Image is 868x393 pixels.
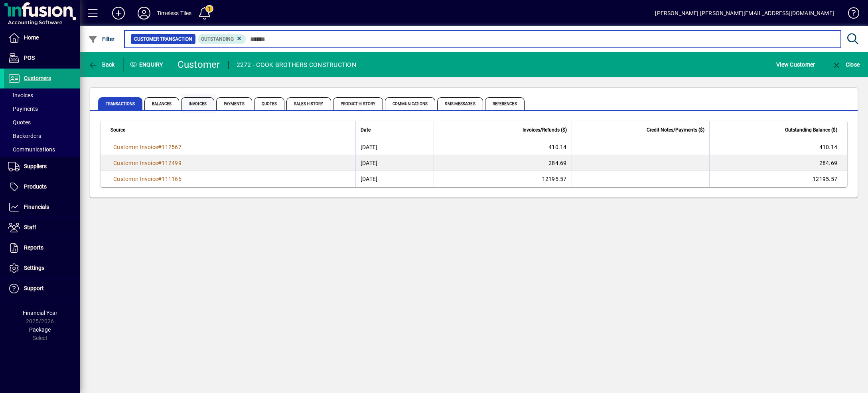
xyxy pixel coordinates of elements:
span: Communications [8,146,55,153]
div: Date [361,126,429,134]
a: Communications [4,143,80,156]
div: Timeless Tiles [157,7,191,20]
td: 410.14 [709,139,847,155]
span: Settings [24,265,44,271]
span: Transactions [98,97,142,110]
span: Sales History [286,97,331,110]
span: View Customer [776,58,815,71]
span: Back [88,61,115,68]
span: Customer Invoice [113,160,158,166]
span: # [158,160,162,166]
span: Products [24,183,47,190]
button: Profile [131,6,157,20]
span: POS [24,55,35,61]
a: Customer Invoice#112567 [110,143,184,151]
span: 111166 [162,176,181,182]
span: Invoices/Refunds ($) [523,126,567,134]
td: [DATE] [355,171,434,187]
td: 12195.57 [709,171,847,187]
a: Home [4,28,80,48]
span: Communications [385,97,435,110]
span: Credit Notes/Payments ($) [647,126,704,134]
span: References [485,97,525,110]
a: Knowledge Base [842,2,858,28]
span: Financials [24,204,49,210]
td: [DATE] [355,155,434,171]
span: Home [24,34,39,41]
span: Customer Invoice [113,144,158,150]
span: Suppliers [24,163,47,169]
a: Financials [4,197,80,217]
app-page-header-button: Back [80,57,124,72]
span: Customers [24,75,51,81]
a: Payments [4,102,80,116]
span: Balances [144,97,179,110]
a: Staff [4,218,80,238]
button: Filter [86,32,117,46]
a: Quotes [4,116,80,129]
span: 112567 [162,144,181,150]
span: Quotes [254,97,285,110]
span: Staff [24,224,36,230]
span: Invoices [8,92,33,98]
span: # [158,176,162,182]
span: Financial Year [23,310,57,316]
a: Products [4,177,80,197]
span: Outstanding Balance ($) [785,126,837,134]
button: Add [106,6,131,20]
span: Source [110,126,125,134]
a: Reports [4,238,80,258]
mat-chip: Outstanding Status: Outstanding [198,34,246,44]
span: Payments [8,106,38,112]
div: Customer [178,58,220,71]
span: Date [361,126,371,134]
a: Suppliers [4,157,80,177]
span: Payments [216,97,252,110]
button: View Customer [774,57,817,72]
span: Product History [333,97,383,110]
td: 12195.57 [434,171,572,187]
span: Reports [24,244,43,251]
span: Filter [88,36,115,42]
a: Customer Invoice#111166 [110,175,184,183]
td: 284.69 [709,155,847,171]
span: 112499 [162,160,181,166]
app-page-header-button: Close enquiry [823,57,868,72]
span: Customer Invoice [113,176,158,182]
button: Back [86,57,117,72]
span: SMS Messages [437,97,483,110]
a: Customer Invoice#112499 [110,159,184,167]
div: Enquiry [124,58,172,71]
td: [DATE] [355,139,434,155]
span: Outstanding [201,36,234,42]
a: Backorders [4,129,80,143]
a: Support [4,279,80,299]
span: Quotes [8,119,31,126]
a: Invoices [4,88,80,102]
td: 284.69 [434,155,572,171]
span: # [158,144,162,150]
td: 410.14 [434,139,572,155]
a: POS [4,48,80,68]
span: Close [832,61,860,68]
span: Invoices [181,97,214,110]
span: Package [29,326,51,333]
button: Close [830,57,862,72]
a: Settings [4,258,80,278]
div: 2272 - COOK BROTHERS CONSTRUCTION [237,59,356,71]
span: Support [24,285,44,291]
div: [PERSON_NAME] [PERSON_NAME][EMAIL_ADDRESS][DOMAIN_NAME] [655,7,834,20]
span: Customer Transaction [134,35,192,43]
span: Backorders [8,133,41,139]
